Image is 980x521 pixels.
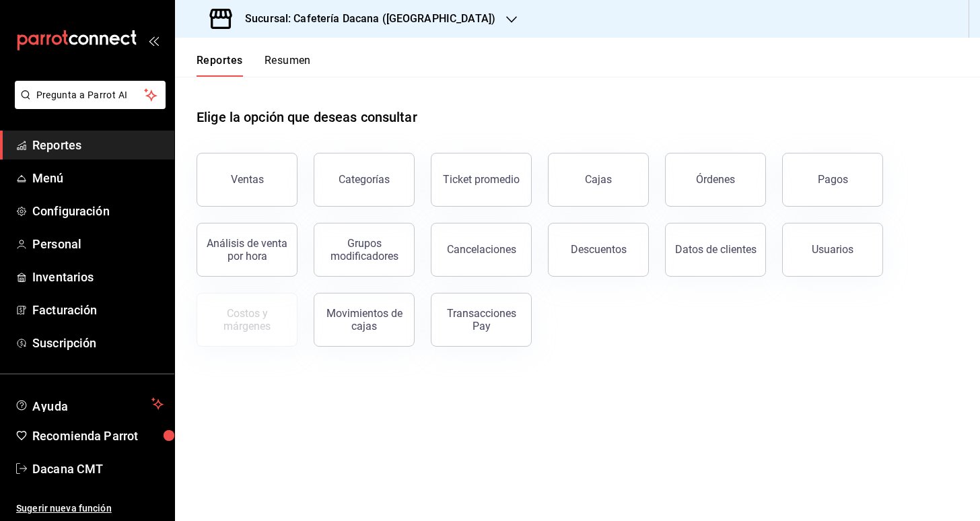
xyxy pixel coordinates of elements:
[812,243,853,256] div: Usuarios
[16,501,164,516] span: Sugerir nueva función
[234,11,495,27] h3: Sucursal: Cafetería Dacana ([GEOGRAPHIC_DATA])
[265,54,311,77] button: Resumen
[197,107,417,127] h1: Elige la opción que deseas consultar
[431,223,532,277] button: Cancelaciones
[696,173,735,186] div: Órdenes
[440,307,523,333] div: Transacciones Pay
[314,293,415,347] button: Movimientos de cajas
[571,243,627,256] div: Descuentos
[32,460,164,478] span: Dacana CMT
[782,223,883,277] button: Usuarios
[782,153,883,207] button: Pagos
[205,307,289,333] div: Costos y márgenes
[32,235,164,253] span: Personal
[32,427,164,445] span: Recomienda Parrot
[339,173,390,186] div: Categorías
[675,243,757,256] div: Datos de clientes
[197,54,243,77] button: Reportes
[818,173,848,186] div: Pagos
[32,136,164,154] span: Reportes
[314,223,415,277] button: Grupos modificadores
[9,98,166,112] a: Pregunta a Parrot AI
[32,301,164,319] span: Facturación
[15,81,166,109] button: Pregunta a Parrot AI
[197,54,311,77] div: navigation tabs
[32,268,164,286] span: Inventarios
[197,153,297,207] button: Ventas
[36,88,145,102] span: Pregunta a Parrot AI
[431,293,532,347] button: Transacciones Pay
[231,173,264,186] div: Ventas
[205,237,289,263] div: Análisis de venta por hora
[322,237,406,263] div: Grupos modificadores
[32,396,146,412] span: Ayuda
[431,153,532,207] button: Ticket promedio
[585,173,612,186] div: Cajas
[548,223,649,277] button: Descuentos
[32,169,164,187] span: Menú
[197,223,297,277] button: Análisis de venta por hora
[148,35,159,46] button: open_drawer_menu
[314,153,415,207] button: Categorías
[32,202,164,220] span: Configuración
[197,293,297,347] button: Contrata inventarios para ver este reporte
[665,153,766,207] button: Órdenes
[322,307,406,333] div: Movimientos de cajas
[447,243,516,256] div: Cancelaciones
[548,153,649,207] button: Cajas
[665,223,766,277] button: Datos de clientes
[443,173,520,186] div: Ticket promedio
[32,334,164,352] span: Suscripción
